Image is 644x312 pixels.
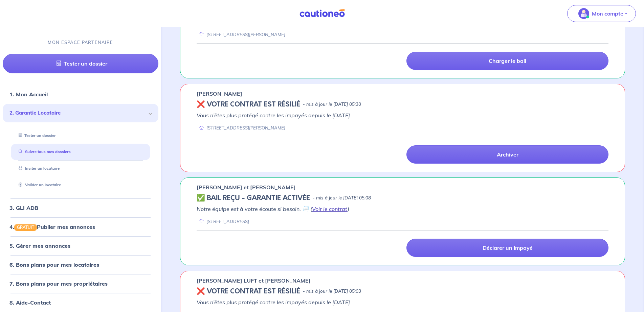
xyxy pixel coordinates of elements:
p: Archiver [497,151,518,158]
div: state: REVOKED, Context: , [197,287,608,295]
div: Inviter un locataire [11,163,150,174]
a: Archiver [406,145,608,164]
button: illu_account_valid_menu.svgMon compte [567,5,636,22]
p: [PERSON_NAME] [197,90,242,98]
h5: ❌ VOTRE CONTRAT EST RÉSILIÉ [197,100,300,109]
div: 6. Bons plans pour mes locataires [3,258,158,271]
div: 5. Gérer mes annonces [3,239,158,253]
div: [STREET_ADDRESS][PERSON_NAME] [197,31,285,38]
a: 3. GLI ADB [9,205,38,211]
a: Suivre tous mes dossiers [16,150,71,154]
p: Mon compte [592,9,623,18]
img: Cautioneo [297,9,348,18]
a: Charger le bail [406,52,608,70]
em: Notre équipe est à votre écoute si besoin. 📄 ( ) [197,206,349,212]
a: 7. Bons plans pour mes propriétaires [9,280,108,287]
div: [STREET_ADDRESS][PERSON_NAME] [197,125,285,131]
div: 8. Aide-Contact [3,296,158,309]
p: Vous n’êtes plus protégé contre les impayés depuis le [DATE] [197,111,608,119]
a: Valider un locataire [16,183,61,187]
p: Déclarer un impayé [483,244,533,251]
div: 4.GRATUITPublier mes annonces [3,220,158,234]
a: Déclarer un impayé [406,239,608,257]
div: Suivre tous mes dossiers [11,147,150,158]
div: 2. Garantie Locataire [3,104,158,122]
p: [PERSON_NAME] et [PERSON_NAME] [197,183,296,191]
a: 6. Bons plans pour mes locataires [9,261,99,268]
a: 5. Gérer mes annonces [9,242,70,249]
div: 1. Mon Accueil [3,88,158,101]
h5: ❌ VOTRE CONTRAT EST RÉSILIÉ [197,287,300,295]
p: Vous n’êtes plus protégé contre les impayés depuis le [DATE] [197,298,608,306]
a: Tester un dossier [16,133,56,138]
p: - mis à jour le [DATE] 05:30 [303,101,361,108]
a: Voir le contrat [312,206,348,212]
div: Valider un locataire [11,179,150,191]
a: 1. Mon Accueil [9,91,48,98]
h5: ✅ BAIL REÇU - GARANTIE ACTIVÉE [197,194,310,202]
a: Inviter un locataire [16,166,60,171]
p: Charger le bail [489,57,526,64]
div: [STREET_ADDRESS] [197,218,249,225]
a: Tester un dossier [3,54,158,73]
p: [PERSON_NAME] LUFT et [PERSON_NAME] [197,277,311,285]
p: - mis à jour le [DATE] 05:03 [303,288,361,295]
a: 8. Aide-Contact [9,299,51,306]
div: state: CONTRACT-VALIDATED, Context: IN-MANAGEMENT,IS-GL-CAUTION [197,194,608,202]
div: Tester un dossier [11,130,150,141]
img: illu_account_valid_menu.svg [578,8,589,19]
div: 7. Bons plans pour mes propriétaires [3,277,158,290]
a: 4.GRATUITPublier mes annonces [9,223,95,230]
p: MON ESPACE PARTENAIRE [48,39,113,46]
p: - mis à jour le [DATE] 05:08 [313,195,371,201]
span: 2. Garantie Locataire [9,109,147,117]
div: 3. GLI ADB [3,201,158,215]
div: state: REVOKED, Context: , [197,100,608,109]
